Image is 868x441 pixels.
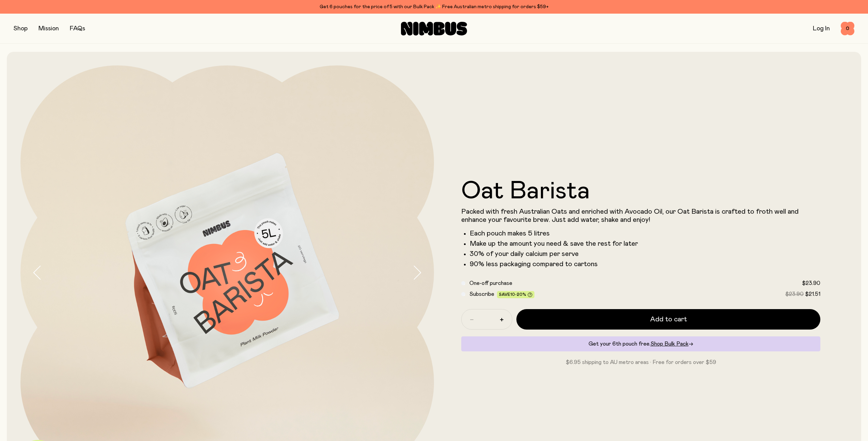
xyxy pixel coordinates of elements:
span: Add to cart [650,315,687,324]
button: 0 [841,22,854,35]
p: $6.95 shipping to AU metro areas · Free for orders over $59 [461,358,820,366]
li: Each pouch makes 5 litres [470,229,820,238]
li: 90% less packaging compared to cartons [470,260,820,268]
a: Shop Bulk Pack→ [650,341,693,347]
li: 30% of your daily calcium per serve [470,250,820,258]
span: Subscribe [469,291,494,297]
div: Get 6 pouches for the price of 5 with our Bulk Pack ✨ Free Australian metro shipping for orders $59+ [14,3,854,11]
p: Packed with fresh Australian Oats and enriched with Avocado Oil, our Oat Barista is crafted to fr... [461,208,820,224]
h1: Oat Barista [461,179,820,203]
li: Make up the amount you need & save the rest for later [470,240,820,248]
span: $23.90 [802,280,820,286]
button: Add to cart [516,309,820,330]
span: $23.90 [785,291,804,297]
a: FAQs [70,26,85,32]
div: Get your 6th pouch free. [461,336,820,351]
span: 10-20% [510,292,526,296]
span: Save [499,292,532,298]
span: Shop Bulk Pack [650,341,689,347]
a: Mission [38,26,59,32]
span: $21.51 [805,291,820,297]
a: Log In [813,26,830,32]
span: One-off purchase [469,280,512,286]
